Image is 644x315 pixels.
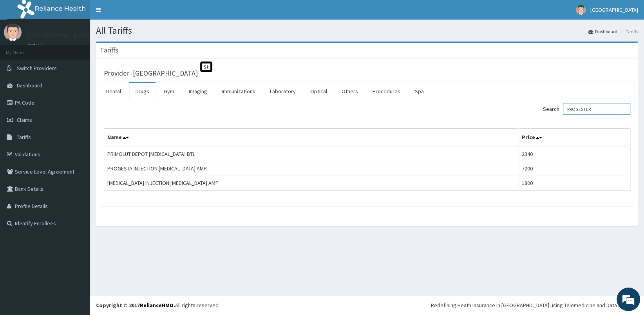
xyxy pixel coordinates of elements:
[17,116,32,123] span: Claims
[431,301,638,309] div: Redefining Heath Insurance in [GEOGRAPHIC_DATA] using Telemedicine and Data Science!
[140,302,174,309] a: RelianceHMO
[104,147,519,161] td: PRIMOLUT DEPOT [MEDICAL_DATA] BTL
[335,83,364,100] a: Others
[104,129,519,147] th: Name
[519,147,630,161] td: 2340
[96,302,175,309] strong: Copyright © 2017 .
[157,83,181,100] a: Gym
[14,39,32,59] img: d_794563401_company_1708531726252_794563401
[129,83,156,100] a: Drugs
[215,83,262,100] a: Immunizations
[576,5,586,15] img: User Image
[90,295,644,315] footer: All rights reserved.
[563,103,630,115] input: Search:
[264,83,302,100] a: Laboratory
[104,70,198,77] h3: Provider - [GEOGRAPHIC_DATA]
[104,161,519,176] td: PROGESTA INJECTION [MEDICAL_DATA] AMP
[45,99,108,178] span: We're online!
[543,103,630,115] label: Search:
[519,176,630,190] td: 1800
[4,24,22,41] img: User Image
[588,28,617,35] a: Dashboard
[96,25,638,36] h1: All Tariffs
[519,161,630,176] td: 7200
[41,44,132,54] div: Chat with us now
[519,129,630,147] th: Price
[104,176,519,190] td: [MEDICAL_DATA] INJECTION [MEDICAL_DATA] AMP
[17,134,31,141] span: Tariffs
[618,28,638,35] li: Tariffs
[409,83,430,100] a: Spa
[128,4,147,23] div: Minimize live chat window
[27,43,46,48] a: Online
[590,6,638,13] span: [GEOGRAPHIC_DATA]
[4,214,149,241] textarea: Type your message and hit 'Enter'
[366,83,407,100] a: Procedures
[17,82,42,89] span: Dashboard
[100,47,118,54] h3: Tariffs
[304,83,333,100] a: Optical
[17,65,57,72] span: Switch Providers
[27,32,92,39] p: [GEOGRAPHIC_DATA]
[100,83,127,100] a: Dental
[200,62,212,72] span: St
[183,83,213,100] a: Imaging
